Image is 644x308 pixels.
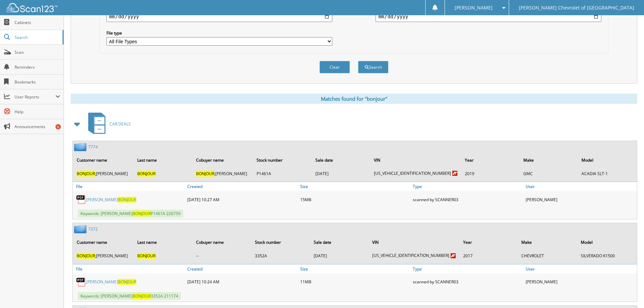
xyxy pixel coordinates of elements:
td: CHEVROLET [518,250,577,261]
th: Stock number [252,235,310,249]
input: end [376,11,601,22]
th: Make [520,153,578,167]
th: Cobuyer name [193,235,251,249]
th: Model [578,153,636,167]
div: [PERSON_NAME] [524,193,637,206]
div: 15MB [299,193,411,206]
img: PDF.png [76,194,86,205]
span: Search [15,34,59,40]
td: ACADIA SLT-1 [578,168,636,179]
a: Created [186,264,299,274]
div: Matches found for "bonjour" [71,94,637,104]
a: [US_VEHICLE_IDENTIFICATION_NUMBER] [372,253,449,258]
label: File type [106,30,332,36]
img: 8rh5UuVk8QnwCAWDaABNIAG0AAaQAP8G4BfzyDfYW2HlqUAAAAASUVORK5CYII= [452,171,457,176]
a: Created [186,182,299,191]
span: [PERSON_NAME] Chevrolet of [GEOGRAPHIC_DATA] [519,6,634,10]
th: Year [461,153,519,167]
th: Last name [134,235,192,249]
span: BONJOUR [196,171,214,176]
a: User [524,264,637,274]
th: Customer name [73,153,133,167]
a: Size [299,264,411,274]
td: SILVERADO K1500 [577,250,636,261]
img: scan123-logo-white.svg [7,3,57,12]
th: Customer name [73,235,133,249]
span: Bookmarks [15,79,60,85]
a: Type [411,182,524,191]
div: scanned by SCANNER03 [411,193,524,206]
span: Reminders [15,64,60,70]
span: BONJOUR [137,253,156,259]
th: Last name [134,153,192,167]
img: 8rh5UuVk8QnwCAWDaABNIAG0AAaQAP8G4BfzyDfYW2HlqUAAAAASUVORK5CYII= [451,253,456,258]
a: CAR DEALS [84,111,131,137]
span: Help [15,109,60,115]
span: BONJOUR [133,293,151,299]
td: [DATE] [310,250,368,261]
span: BONJOUR [77,253,95,259]
a: [PERSON_NAME]BONJOUR [86,279,136,285]
td: ;[PERSON_NAME] [73,168,133,179]
td: ;[PERSON_NAME] [193,168,253,179]
a: User [524,182,637,191]
span: Keywords: [PERSON_NAME] P1461A 226759 [78,210,183,217]
td: -- [193,250,251,261]
img: PDF.png [76,277,86,287]
td: 2019 [461,168,519,179]
a: File [73,264,186,274]
th: Year [460,235,517,249]
a: File [73,182,186,191]
a: 7774 [88,144,98,150]
span: BONJOUR [133,211,151,216]
div: [DATE] 10:27 AM [186,193,299,206]
td: GMC [520,168,578,179]
span: User Reports [15,94,55,100]
div: [DATE] 10:24 AM [186,275,299,289]
td: P1461A [253,168,311,179]
td: 3352A [252,250,310,261]
img: folder2.png [74,143,88,151]
td: [DATE] [312,168,370,179]
th: VIN [369,235,459,249]
td: 2017 [460,250,517,261]
div: 11MB [299,275,411,289]
th: Cobuyer name [193,153,253,167]
a: 7372 [88,226,98,232]
th: Sale date [312,153,370,167]
th: Make [518,235,577,249]
span: BONJOUR [118,197,136,203]
span: [PERSON_NAME] [455,6,493,10]
div: 6 [55,124,61,129]
a: Type [411,264,524,274]
div: scanned by SCANNER03 [411,275,524,289]
span: BONJOUR [118,279,136,285]
span: Scan [15,49,60,55]
span: Announcements [15,124,60,129]
button: Search [358,61,388,73]
a: Size [299,182,411,191]
span: BONJOUR [77,171,95,176]
img: folder2.png [74,225,88,233]
button: Clear [319,61,350,73]
a: [US_VEHICLE_IDENTIFICATION_NUMBER] [374,170,451,176]
span: Keywords: [PERSON_NAME] 3352A 211174 [78,292,181,300]
div: [PERSON_NAME] [524,275,637,289]
th: Model [577,235,636,249]
span: CAR DEALS [110,121,131,127]
a: [PERSON_NAME]BONJOUR [86,197,136,203]
th: Stock number [253,153,311,167]
input: start [106,11,332,22]
span: BONJOUR [137,171,156,176]
td: ;[PERSON_NAME] [73,250,133,261]
span: Cabinets [15,20,60,25]
th: VIN [371,153,461,167]
th: Sale date [310,235,368,249]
